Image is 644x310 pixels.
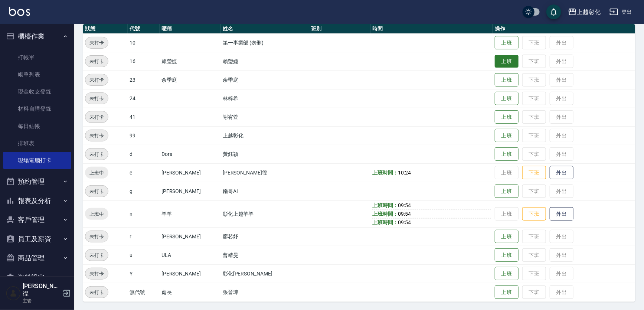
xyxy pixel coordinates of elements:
td: [PERSON_NAME]徨 [221,163,309,182]
button: 下班 [522,166,546,180]
span: 未打卡 [85,233,108,241]
button: 上班 [495,92,519,105]
span: 上班中 [85,169,108,177]
span: 未打卡 [85,132,108,140]
span: 未打卡 [85,251,108,259]
td: [PERSON_NAME] [160,182,221,200]
button: 上班 [495,129,519,143]
th: 暱稱 [160,24,221,34]
button: 預約管理 [3,172,71,191]
td: d [128,145,160,163]
th: 操作 [493,24,635,34]
a: 現金收支登錄 [3,83,71,100]
td: 賴瑩婕 [221,52,309,71]
td: ULA [160,246,221,264]
button: 上班 [495,36,519,50]
button: 外出 [550,166,573,180]
span: 未打卡 [85,76,108,84]
td: [PERSON_NAME] [160,264,221,283]
td: 黃鈺穎 [221,145,309,163]
td: 余季庭 [221,71,309,89]
span: 09:54 [398,202,411,208]
button: 上班 [495,110,519,124]
td: 謝宥萱 [221,108,309,126]
td: 林梓希 [221,89,309,108]
td: g [128,182,160,200]
td: 99 [128,126,160,145]
button: 上班 [495,55,519,68]
th: 姓名 [221,24,309,34]
button: 上班 [495,73,519,87]
td: Dora [160,145,221,163]
td: 上越彰化 [221,126,309,145]
span: 09:54 [398,211,411,217]
button: save [546,4,561,19]
img: Logo [9,7,30,16]
b: 上班時間： [372,211,398,217]
th: 狀態 [83,24,128,34]
td: 無代號 [128,283,160,301]
button: 上班 [495,285,519,299]
th: 時間 [370,24,493,34]
td: 10 [128,33,160,52]
th: 班別 [309,24,370,34]
td: e [128,163,160,182]
button: 櫃檯作業 [3,27,71,46]
span: 10:24 [398,170,411,176]
span: 09:54 [398,219,411,225]
td: 23 [128,71,160,89]
button: 下班 [522,207,546,221]
td: 彰化上越羊羊 [221,200,309,227]
a: 材料自購登錄 [3,100,71,117]
td: 41 [128,108,160,126]
p: 主管 [23,297,61,304]
button: 報表及分析 [3,191,71,211]
td: 張晉瑋 [221,283,309,301]
a: 打帳單 [3,49,71,66]
button: 上越彰化 [565,4,604,20]
button: 上班 [495,147,519,161]
button: 上班 [495,230,519,244]
td: [PERSON_NAME] [160,163,221,182]
button: 客戶管理 [3,210,71,229]
span: 未打卡 [85,187,108,195]
span: 未打卡 [85,288,108,296]
span: 未打卡 [85,39,108,47]
td: 鏹哥AI [221,182,309,200]
td: 廖芯妤 [221,227,309,246]
button: 上班 [495,267,519,281]
div: 上越彰化 [577,7,601,17]
td: 余季庭 [160,71,221,89]
a: 帳單列表 [3,66,71,83]
td: 處長 [160,283,221,301]
b: 上班時間： [372,170,398,176]
a: 每日結帳 [3,118,71,135]
button: 員工及薪資 [3,229,71,249]
span: 上班中 [85,210,108,218]
td: 羊羊 [160,200,221,227]
td: 24 [128,89,160,108]
th: 代號 [128,24,160,34]
b: 上班時間： [372,219,398,225]
img: Person [6,286,21,301]
td: 彰化[PERSON_NAME] [221,264,309,283]
span: 未打卡 [85,150,108,158]
span: 未打卡 [85,95,108,102]
b: 上班時間： [372,202,398,208]
td: [PERSON_NAME] [160,227,221,246]
span: 未打卡 [85,113,108,121]
button: 登出 [607,5,635,19]
button: 上班 [495,185,519,198]
td: 曹靖旻 [221,246,309,264]
button: 上班 [495,248,519,262]
button: 資料設定 [3,268,71,287]
td: r [128,227,160,246]
span: 未打卡 [85,270,108,278]
a: 現場電腦打卡 [3,152,71,169]
td: 賴瑩婕 [160,52,221,71]
td: n [128,200,160,227]
td: 第一事業部 (勿刪) [221,33,309,52]
button: 商品管理 [3,248,71,268]
h5: [PERSON_NAME]徨 [23,283,61,297]
td: u [128,246,160,264]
